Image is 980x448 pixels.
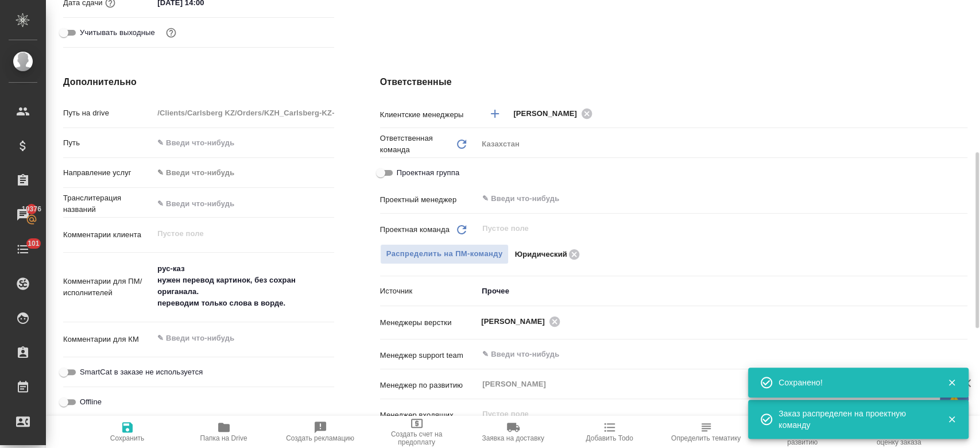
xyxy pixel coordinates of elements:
[961,198,963,200] button: Open
[153,105,334,121] input: Пустое поле
[940,414,963,424] button: Закрыть
[380,109,478,121] p: Клиентские менеджеры
[514,249,567,260] p: Юридический
[778,377,930,388] div: Сохранено!
[513,108,584,119] span: [PERSON_NAME]
[658,416,754,448] button: Определить тематику
[3,200,43,229] a: 19376
[478,134,967,154] div: Казахстан
[3,235,43,264] a: 101
[153,163,334,183] div: ✎ Введи что-нибудь
[380,350,478,361] p: Менеджер support team
[380,380,478,391] p: Менеджер по развитию
[153,259,334,313] textarea: рус-каз нужен перевод картинок, без сохран ориганала. переводим только слова в ворде.
[380,133,455,156] p: Ответственная команда
[176,416,272,448] button: Папка на Drive
[481,192,925,206] input: ✎ Введи что-нибудь
[80,27,155,38] span: Учитывать выходные
[961,320,963,323] button: Open
[482,434,544,442] span: Заявка на доставку
[21,238,47,249] span: 101
[63,167,153,179] p: Направление услуг
[380,224,450,235] p: Проектная команда
[961,113,963,115] button: Open
[380,194,478,206] p: Проектный менеджер
[481,316,552,327] span: [PERSON_NAME]
[157,167,320,179] div: ✎ Введи что-нибудь
[63,107,153,119] p: Путь на drive
[478,281,967,301] div: Прочее
[15,203,48,215] span: 19376
[481,100,509,128] button: Добавить менеджера
[386,248,503,261] span: Распределить на ПМ-команду
[375,430,458,446] span: Создать счет на предоплату
[63,192,153,215] p: Транслитерация названий
[272,416,369,448] button: Создать рекламацию
[513,106,596,121] div: [PERSON_NAME]
[63,334,153,345] p: Комментарии для КМ
[778,408,930,431] div: Заказ распределен на проектную команду
[380,244,509,264] button: Распределить на ПМ-команду
[380,285,478,297] p: Источник
[153,134,334,151] input: ✎ Введи что-нибудь
[63,137,153,149] p: Путь
[380,317,478,329] p: Менеджеры верстки
[561,416,658,448] button: Добавить Todo
[110,434,145,442] span: Сохранить
[940,377,963,388] button: Закрыть
[380,410,478,421] p: Менеджер входящих
[153,195,334,212] input: ✎ Введи что-нибудь
[200,434,247,442] span: Папка на Drive
[481,347,925,361] input: ✎ Введи что-нибудь
[586,434,633,442] span: Добавить Todo
[286,434,354,442] span: Создать рекламацию
[80,396,102,408] span: Offline
[63,276,153,299] p: Комментарии для ПМ/исполнителей
[164,25,179,40] button: Выбери, если сб и вс нужно считать рабочими днями для выполнения заказа.
[671,434,741,442] span: Определить тематику
[961,353,963,356] button: Open
[465,416,561,448] button: Заявка на доставку
[397,167,459,179] span: Проектная группа
[369,416,465,448] button: Создать счет на предоплату
[80,366,203,378] span: SmartCat в заказе не используется
[79,416,176,448] button: Сохранить
[481,314,564,329] div: [PERSON_NAME]
[63,75,334,89] h4: Дополнительно
[481,222,940,235] input: Пустое поле
[481,407,940,421] input: Пустое поле
[380,75,967,89] h4: Ответственные
[63,229,153,241] p: Комментарии клиента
